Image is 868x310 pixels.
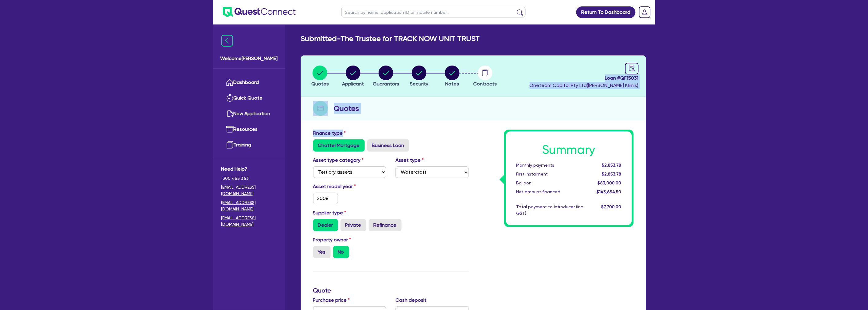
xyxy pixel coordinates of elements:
[313,297,350,304] label: Purchase price
[313,101,328,116] img: step-icon
[372,65,399,88] button: Guarantors
[597,180,621,185] span: $63,000.00
[516,142,621,157] h1: Summary
[369,219,402,231] label: Refinance
[311,81,329,87] span: Quotes
[512,189,588,195] div: Net amount financed
[512,204,588,217] div: Total payment to introducer (inc GST)
[223,7,296,17] img: quest-connect-logo-blue
[629,65,635,71] span: audit
[410,65,429,88] button: Security
[341,219,366,231] label: Private
[473,81,497,87] span: Contracts
[512,162,588,168] div: Monthly payments
[221,199,277,212] a: [EMAIL_ADDRESS][DOMAIN_NAME]
[313,287,469,294] h3: Quote
[625,63,639,74] a: audit
[333,246,349,258] label: No
[220,55,278,62] span: Welcome [PERSON_NAME]
[342,65,364,88] button: Applicant
[313,130,346,137] label: Finance type
[410,81,428,87] span: Security
[313,209,346,217] label: Supplier type
[445,65,460,88] button: Notes
[221,165,277,173] span: Need Help?
[445,81,459,87] span: Notes
[221,184,277,197] a: [EMAIL_ADDRESS][DOMAIN_NAME]
[221,75,277,90] a: Dashboard
[301,34,480,43] h2: Submitted - The Trustee for TRACK NOW UNIT TRUST
[395,297,426,304] label: Cash deposit
[512,171,588,177] div: First instalment
[221,122,277,137] a: Resources
[311,65,329,88] button: Quotes
[221,35,233,47] img: icon-menu-close
[226,126,234,133] img: resources
[313,139,365,152] label: Chattel Mortgage
[601,204,621,209] span: $7,700.00
[530,82,639,88] span: Oneteam Capital Pty Ltd ( [PERSON_NAME] Klimis )
[334,103,359,114] h2: Quotes
[367,139,409,152] label: Business Loan
[395,157,424,164] label: Asset type
[530,74,639,82] span: Loan # QF15031
[313,246,331,258] label: Yes
[473,65,497,88] button: Contracts
[226,110,234,117] img: new-application
[637,4,653,20] a: Dropdown toggle
[226,94,234,102] img: quick-quote
[341,7,526,17] input: Search by name, application ID or mobile number...
[313,219,338,231] label: Dealer
[342,81,364,87] span: Applicant
[221,137,277,153] a: Training
[221,215,277,228] a: [EMAIL_ADDRESS][DOMAIN_NAME]
[313,236,351,244] label: Property owner
[221,90,277,106] a: Quick Quote
[221,175,277,182] span: 1300 465 363
[512,180,588,186] div: Balloon
[597,189,621,194] span: $143,654.50
[602,163,621,168] span: $2,853.78
[309,183,391,190] label: Asset model year
[226,141,234,149] img: training
[576,6,636,18] a: Return To Dashboard
[313,157,364,164] label: Asset type category
[221,106,277,122] a: New Application
[373,81,399,87] span: Guarantors
[602,172,621,176] span: $2,853.78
